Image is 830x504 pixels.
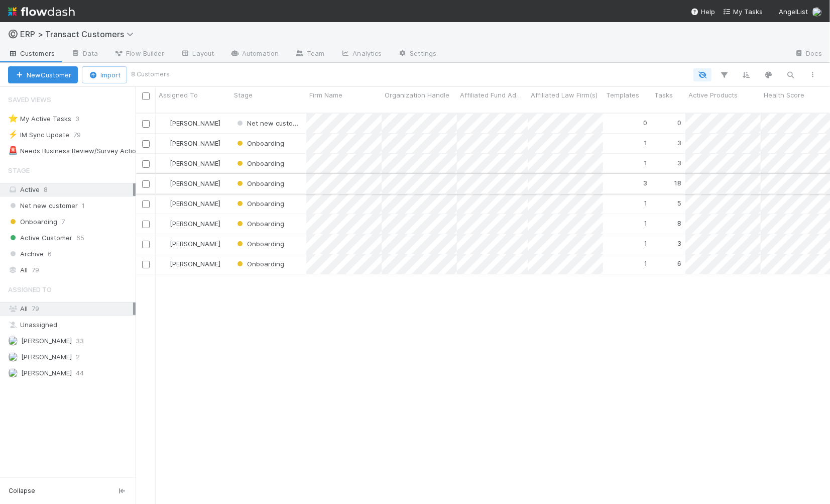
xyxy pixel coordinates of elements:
[644,138,647,148] div: 1
[106,46,172,62] a: Flow Builder
[170,240,220,248] span: [PERSON_NAME]
[73,129,91,141] span: 79
[8,368,18,378] img: avatar_ec9c1780-91d7-48bb-898e-5f40cebd5ff8.png
[235,178,284,188] div: Onboarding
[8,303,133,315] div: All
[677,118,681,128] div: 0
[8,30,18,38] span: ©️
[48,248,52,260] span: 6
[8,232,72,244] span: Active Customer
[235,179,284,187] span: Onboarding
[160,259,220,269] div: [PERSON_NAME]
[8,114,18,123] span: ⭐
[8,352,18,362] img: avatar_31a23b92-6f17-4cd3-bc91-ece30a602713.png
[677,198,681,208] div: 5
[309,90,342,100] span: Firm Name
[21,369,72,377] span: [PERSON_NAME]
[159,90,198,100] span: Assigned To
[8,48,55,58] span: Customers
[63,46,106,62] a: Data
[8,319,133,331] div: Unassigned
[8,336,18,346] img: avatar_ef15843f-6fde-4057-917e-3fb236f438ca.png
[235,239,284,249] div: Onboarding
[644,238,647,248] div: 1
[160,138,220,148] div: [PERSON_NAME]
[235,118,301,128] div: Net new customer
[160,159,168,167] img: avatar_ec9c1780-91d7-48bb-898e-5f40cebd5ff8.png
[160,118,220,128] div: [PERSON_NAME]
[677,138,681,148] div: 3
[677,238,681,248] div: 3
[142,261,150,268] input: Toggle Row Selected
[8,183,133,196] div: Active
[235,259,284,269] div: Onboarding
[142,241,150,248] input: Toggle Row Selected
[677,158,681,168] div: 3
[8,113,71,125] div: My Active Tasks
[8,130,18,139] span: ⚡
[160,239,220,249] div: [PERSON_NAME]
[160,260,168,268] img: avatar_ec9c1780-91d7-48bb-898e-5f40cebd5ff8.png
[76,367,84,379] span: 44
[385,90,449,100] span: Organization Handle
[75,113,89,125] span: 3
[8,264,133,276] div: All
[677,258,681,268] div: 6
[170,220,220,228] span: [PERSON_NAME]
[160,198,220,209] div: [PERSON_NAME]
[44,185,48,193] span: 8
[160,119,168,127] img: avatar_ec9c1780-91d7-48bb-898e-5f40cebd5ff8.png
[235,119,305,127] span: Net new customer
[76,335,84,347] span: 33
[235,240,284,248] span: Onboarding
[170,260,220,268] span: [PERSON_NAME]
[21,337,72,345] span: [PERSON_NAME]
[8,129,69,141] div: IM Sync Update
[643,118,647,128] div: 0
[723,8,763,16] span: My Tasks
[160,179,168,187] img: avatar_ef15843f-6fde-4057-917e-3fb236f438ca.png
[654,90,673,100] span: Tasks
[779,8,808,16] span: AngelList
[142,200,150,208] input: Toggle Row Selected
[76,351,80,363] span: 2
[142,160,150,168] input: Toggle Row Selected
[644,258,647,268] div: 1
[32,305,39,313] span: 79
[531,90,598,100] span: Affiliated Law Firm(s)
[170,139,220,147] span: [PERSON_NAME]
[160,220,168,228] img: avatar_ec9c1780-91d7-48bb-898e-5f40cebd5ff8.png
[235,198,284,209] div: Onboarding
[688,90,738,100] span: Active Products
[235,199,284,208] span: Onboarding
[170,179,220,187] span: [PERSON_NAME]
[76,232,84,244] span: 65
[235,260,284,268] span: Onboarding
[160,139,168,147] img: avatar_ef15843f-6fde-4057-917e-3fb236f438ca.png
[764,90,804,100] span: Health Score
[333,46,390,62] a: Analytics
[20,29,139,39] span: ERP > Transact Customers
[160,158,220,168] div: [PERSON_NAME]
[235,158,284,168] div: Onboarding
[8,145,148,157] div: Needs Business Review/Survey Actioned
[142,120,150,128] input: Toggle Row Selected
[674,178,681,188] div: 18
[142,221,150,228] input: Toggle Row Selected
[234,90,253,100] span: Stage
[170,119,220,127] span: [PERSON_NAME]
[235,139,284,147] span: Onboarding
[8,160,30,180] span: Stage
[8,279,52,299] span: Assigned To
[142,92,150,100] input: Toggle All Rows Selected
[160,199,168,208] img: avatar_ef15843f-6fde-4057-917e-3fb236f438ca.png
[222,46,287,62] a: Automation
[8,66,78,83] button: NewCustomer
[8,248,44,260] span: Archive
[160,178,220,188] div: [PERSON_NAME]
[9,486,35,495] span: Collapse
[644,198,647,208] div: 1
[723,7,763,17] a: My Tasks
[606,90,639,100] span: Templates
[643,178,647,188] div: 3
